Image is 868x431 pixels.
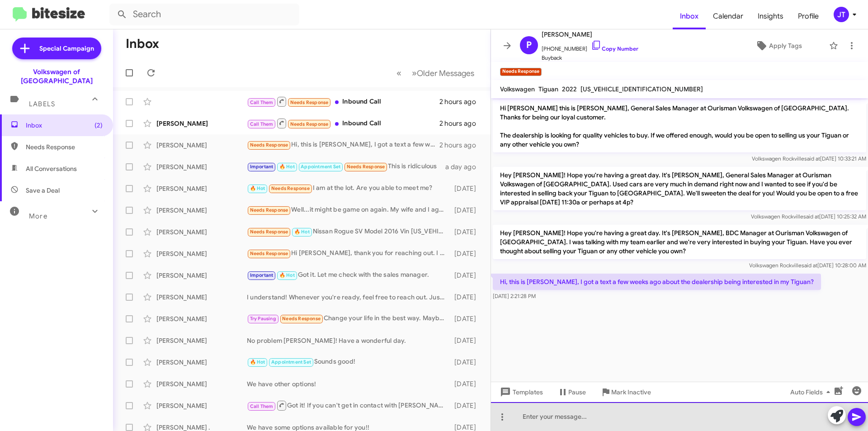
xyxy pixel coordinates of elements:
button: Pause [550,384,593,400]
span: [DATE] 2:21:28 PM [493,293,536,299]
div: [DATE] [450,271,483,280]
span: P [526,38,532,52]
div: [PERSON_NAME] [156,184,247,193]
a: Profile [791,3,826,29]
span: [PHONE_NUMBER] [542,40,638,53]
span: Pause [568,384,586,400]
div: [PERSON_NAME] [156,141,247,150]
span: [PERSON_NAME] [542,29,638,40]
span: Apply Tags [769,38,802,54]
span: Inbox [26,121,103,130]
button: Apply Tags [732,38,825,54]
span: Needs Response [250,251,288,256]
span: (2) [94,121,103,130]
div: [PERSON_NAME] [156,379,247,388]
div: No problem [PERSON_NAME]! Have a wonderful day. [247,336,450,345]
span: [US_VEHICLE_IDENTIFICATION_NUMBER] [580,85,703,93]
span: Needs Response [290,99,329,105]
div: [PERSON_NAME] [156,249,247,258]
span: Call Them [250,121,274,127]
a: Insights [750,3,791,29]
div: [DATE] [450,184,483,193]
span: Mark Inactive [611,384,651,400]
span: Needs Response [347,164,385,170]
div: Nissan Rogue SV Model 2016 Vin [US_VEHICLE_IDENTIFICATION_NUMBER] [247,227,450,237]
span: Auto Fields [790,384,834,400]
span: said at [803,213,819,220]
span: All Conversations [26,164,77,173]
span: Try Pausing [250,316,276,322]
button: Templates [491,384,550,400]
div: Change your life in the best way. Maybe next week [247,313,450,324]
nav: Page navigation example [392,64,480,82]
div: [PERSON_NAME] [156,206,247,215]
span: Needs Response [271,185,310,191]
div: Hi, this is [PERSON_NAME], I got a text a few weeks ago about the dealership being interested in ... [247,140,439,150]
span: Important [250,164,274,170]
div: Got it! If you can't get in contact with [PERSON_NAME], feel free to reach out to me. [247,400,450,411]
span: Appointment Set [301,164,340,170]
span: 🔥 Hot [279,272,295,278]
p: Hey [PERSON_NAME]! Hope you're having a great day. It's [PERSON_NAME], General Sales Manager at O... [493,167,866,210]
span: 🔥 Hot [294,229,310,235]
div: [DATE] [450,206,483,215]
div: I am at the lot. Are you able to meet me? [247,183,450,194]
a: Inbox [673,3,706,29]
span: said at [804,155,820,162]
div: [DATE] [450,401,483,410]
div: 2 hours ago [439,119,483,128]
span: Volkswagen [500,85,535,93]
span: 🔥 Hot [250,185,265,191]
span: Important [250,272,274,278]
span: Tiguan [538,85,558,93]
small: Needs Response [500,68,542,76]
span: Special Campaign [39,44,94,53]
span: Volkswagen Rockville [DATE] 10:28:00 AM [749,262,866,269]
span: Older Messages [417,68,474,78]
span: Needs Response [250,142,288,148]
span: More [29,212,47,220]
div: 2 hours ago [439,97,483,106]
span: Needs Response [250,207,288,213]
span: Save a Deal [26,186,60,195]
span: Needs Response [290,121,329,127]
a: Calendar [706,3,750,29]
button: Mark Inactive [593,384,658,400]
span: Appointment Set [271,359,311,365]
a: Copy Number [591,45,638,52]
div: [PERSON_NAME] [156,336,247,345]
span: 🔥 Hot [279,164,295,170]
div: [DATE] [450,358,483,367]
span: 2022 [562,85,577,93]
div: [DATE] [450,314,483,323]
div: We have other options! [247,379,450,388]
button: Previous [391,64,407,82]
div: [PERSON_NAME] [156,227,247,237]
span: Needs Response [250,229,288,235]
div: a day ago [445,162,483,171]
div: [DATE] [450,336,483,345]
div: [PERSON_NAME] [156,358,247,367]
div: 2 hours ago [439,141,483,150]
span: Needs Response [26,142,103,152]
input: Search [109,4,299,25]
div: Inbound Call [247,118,439,129]
div: [PERSON_NAME] [156,293,247,302]
span: Volkswagen Rockville [DATE] 10:33:21 AM [752,155,866,162]
p: Hi, this is [PERSON_NAME], I got a text a few weeks ago about the dealership being interested in ... [493,274,821,290]
div: Hi [PERSON_NAME], thank you for reaching out. I was able to find a better deal for the car, and d... [247,248,450,259]
div: [DATE] [450,227,483,237]
p: Hey [PERSON_NAME]! Hope you're having a great day. It's [PERSON_NAME], BDC Manager at Ourisman Vo... [493,225,866,259]
h1: Inbox [126,37,159,51]
button: JT [826,7,858,22]
div: Well...it might be game on again. My wife and I agreed for me to take her gas car on weekends for... [247,205,450,215]
div: [DATE] [450,249,483,258]
button: Next [406,64,480,82]
div: JT [834,7,849,22]
button: Auto Fields [783,384,841,400]
span: « [396,67,401,79]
